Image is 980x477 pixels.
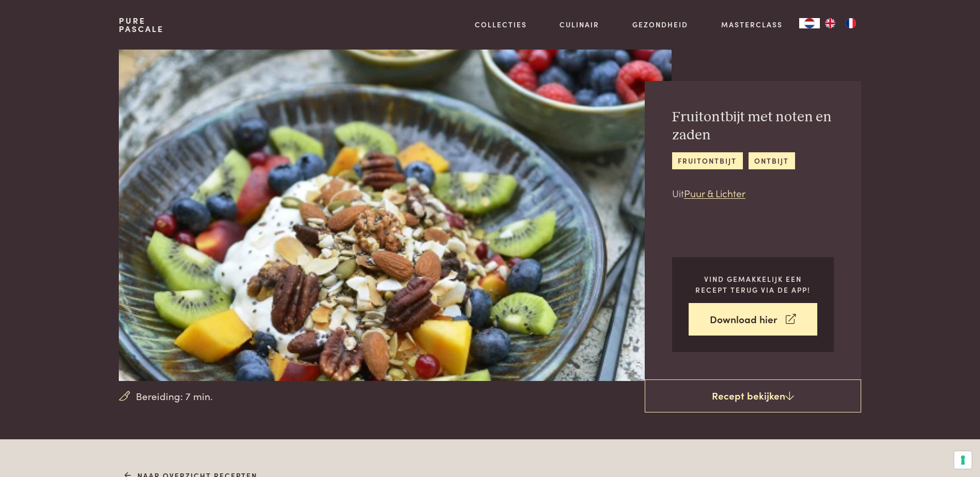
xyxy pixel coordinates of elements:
[820,18,861,28] ul: Language list
[119,50,671,381] img: Fruitontbijt met noten en zaden
[721,19,783,30] a: Masterclass
[689,303,817,336] a: Download hier
[475,19,527,30] a: Collecties
[954,451,972,469] button: Uw voorkeuren voor toestemming voor trackingtechnologieën
[684,186,745,200] a: Puur & Lichter
[136,389,213,404] span: Bereiding: 7 min.
[559,19,599,30] a: Culinair
[672,152,743,169] a: fruitontbijt
[632,19,688,30] a: Gezondheid
[672,108,834,144] h2: Fruitontbijt met noten en zaden
[672,186,834,201] p: Uit
[799,18,820,28] div: Language
[749,152,795,169] a: ontbijt
[119,17,164,33] a: PurePascale
[820,18,841,28] a: EN
[841,18,861,28] a: FR
[799,18,861,28] aside: Language selected: Nederlands
[689,274,817,295] p: Vind gemakkelijk een recept terug via de app!
[645,379,861,412] a: Recept bekijken
[799,18,820,28] a: NL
